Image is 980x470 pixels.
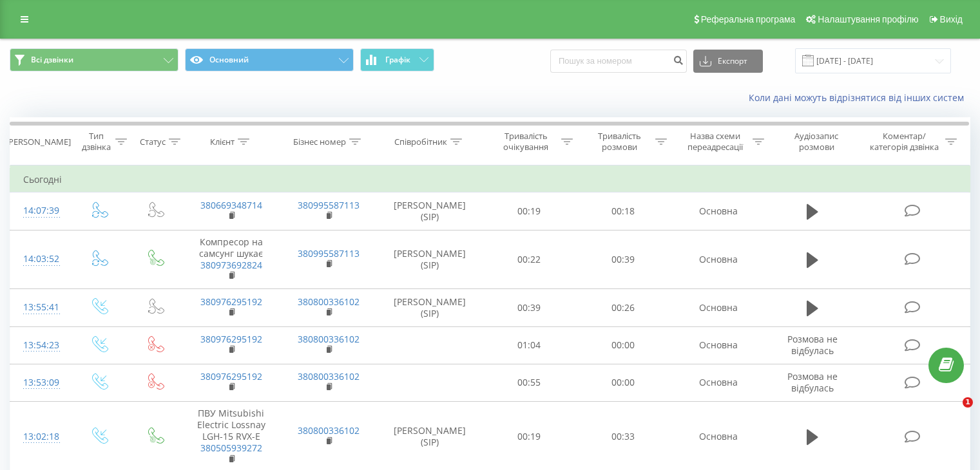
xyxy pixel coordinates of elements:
a: 380973692824 [200,259,262,271]
button: Графік [360,48,434,71]
td: 00:39 [483,289,576,326]
div: Співробітник [394,136,447,147]
a: 380669348714 [200,199,262,211]
div: Коментар/категорія дзвінка [867,131,942,153]
div: 13:53:09 [23,370,57,395]
td: 00:39 [576,230,669,289]
a: 380800336102 [298,370,360,382]
span: Графік [385,55,410,64]
div: 13:02:18 [23,424,57,449]
div: Тривалість очікування [494,131,559,153]
a: 380800336102 [298,333,360,345]
div: 14:07:39 [23,198,57,223]
td: Основна [669,364,767,401]
td: 01:04 [483,326,576,364]
a: 380976295192 [200,370,262,382]
td: Основна [669,289,767,326]
div: Бізнес номер [293,136,346,147]
a: 380995587113 [298,199,360,211]
div: Статус [140,136,166,147]
a: Коли дані можуть відрізнятися вiд інших систем [749,91,970,104]
div: Назва схеми переадресації [682,131,749,153]
span: Налаштування профілю [818,14,918,24]
div: Тип дзвінка [81,131,111,153]
a: 380800336102 [298,424,360,437]
td: 00:22 [483,230,576,289]
button: Всі дзвінки [10,48,178,71]
iframe: Intercom live chat [936,397,967,428]
div: [PERSON_NAME] [6,136,71,147]
a: 380976295192 [200,296,262,308]
td: Сьогодні [10,167,970,193]
td: 00:18 [576,193,669,230]
div: 13:55:41 [23,295,57,320]
a: 380505939272 [200,442,262,454]
a: 380995587113 [298,247,360,259]
td: 00:26 [576,289,669,326]
span: Всі дзвінки [31,55,73,65]
td: Компресор на самсунг шукає [182,230,280,289]
td: [PERSON_NAME] (SIP) [378,230,483,289]
span: Розмова не відбулась [787,370,838,394]
td: Основна [669,230,767,289]
div: 13:54:23 [23,333,57,358]
span: Реферальна програма [701,14,796,24]
a: 380800336102 [298,296,360,308]
span: Розмова не відбулась [787,333,838,357]
td: 00:55 [483,364,576,401]
button: Експорт [693,50,763,73]
span: Вихід [940,14,963,24]
span: 1 [963,397,973,408]
td: 00:00 [576,326,669,364]
input: Пошук за номером [550,50,687,73]
td: [PERSON_NAME] (SIP) [378,289,483,326]
td: Основна [669,326,767,364]
td: 00:19 [483,193,576,230]
div: Тривалість розмови [588,131,652,153]
td: 00:00 [576,364,669,401]
button: Основний [185,48,354,71]
a: 380976295192 [200,333,262,345]
div: Аудіозапис розмови [779,131,854,153]
div: Клієнт [210,136,235,147]
div: 14:03:52 [23,247,57,272]
td: [PERSON_NAME] (SIP) [378,193,483,230]
td: Основна [669,193,767,230]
